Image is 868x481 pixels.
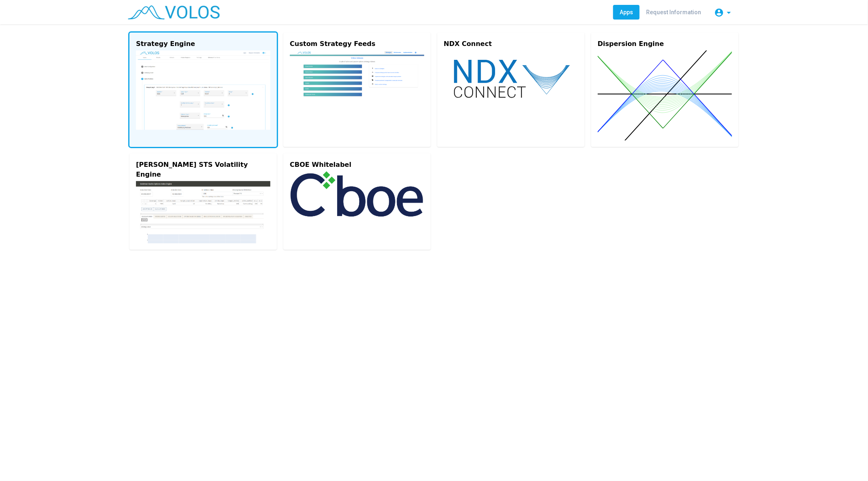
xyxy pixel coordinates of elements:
mat-icon: account_circle [714,8,724,17]
img: ndx-connect.svg [444,50,578,106]
img: cboe-logo.png [290,171,424,217]
mat-icon: arrow_drop_down [724,8,734,17]
a: Request Information [640,5,708,20]
div: Custom Strategy Feeds [290,39,424,49]
img: strategy-engine.png [136,50,270,130]
div: [PERSON_NAME] STS Volatility Engine [136,160,270,179]
a: Apps [613,5,640,20]
span: Request Information [646,9,701,15]
span: Apps [620,9,633,15]
div: Dispersion Engine [598,39,732,49]
img: custom.png [290,50,424,114]
img: dispersion.svg [598,50,732,140]
img: gs-engine.png [136,181,270,243]
div: Strategy Engine [136,39,270,49]
div: CBOE Whitelabel [290,160,424,170]
div: NDX Connect [444,39,578,49]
